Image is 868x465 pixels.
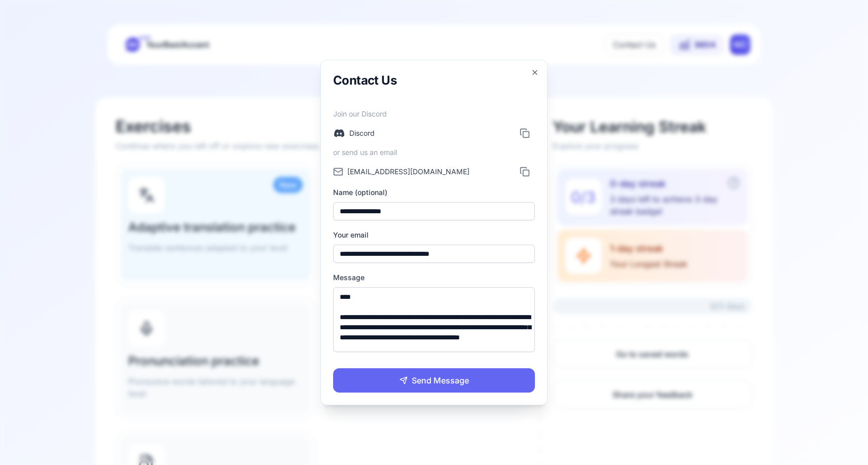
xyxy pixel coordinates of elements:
[333,368,535,393] button: Send Message
[333,147,535,158] span: or send us an email
[333,167,469,177] a: [EMAIL_ADDRESS][DOMAIN_NAME]
[333,72,535,89] h2: Contact Us
[333,188,387,197] label: Name (optional)
[333,273,365,282] label: Message
[333,127,345,139] img: discord
[333,127,375,139] a: Discord
[333,230,369,239] label: Your email
[333,109,535,119] span: Join our Discord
